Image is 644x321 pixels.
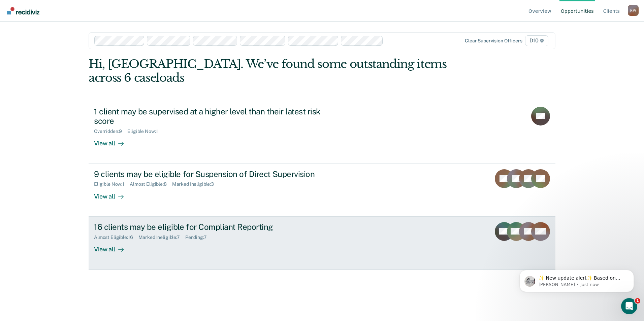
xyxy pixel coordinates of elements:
[621,298,637,314] iframe: Intercom live chat
[29,26,116,32] p: Message from Kim, sent Just now
[94,235,138,240] div: Almost Eligible : 16
[94,129,127,134] div: Overridden : 9
[138,235,185,240] div: Marked Ineligible : 7
[94,181,130,187] div: Eligible Now : 1
[29,20,116,152] span: ✨ New update alert✨ Based on your feedback, we've made a few updates we wanted to share. 1. We ha...
[525,35,548,46] span: D10
[94,240,132,253] div: View all
[94,222,330,232] div: 16 clients may be eligible for Compliant Reporting
[465,38,522,44] div: Clear supervision officers
[89,101,555,164] a: 1 client may be supervised at a higher level than their latest risk scoreOverridden:9Eligible Now...
[89,217,555,270] a: 16 clients may be eligible for Compliant ReportingAlmost Eligible:16Marked Ineligible:7Pending:7V...
[185,235,212,240] div: Pending : 7
[7,7,39,14] img: Recidiviz
[89,57,462,85] div: Hi, [GEOGRAPHIC_DATA]. We’ve found some outstanding items across 6 caseloads
[509,256,644,303] iframe: Intercom notifications message
[94,134,132,147] div: View all
[94,187,132,200] div: View all
[628,5,639,16] div: K W
[127,129,163,134] div: Eligible Now : 1
[635,298,640,304] span: 1
[89,164,555,217] a: 9 clients may be eligible for Suspension of Direct SupervisionEligible Now:1Almost Eligible:8Mark...
[628,5,639,16] button: Profile dropdown button
[94,169,330,179] div: 9 clients may be eligible for Suspension of Direct Supervision
[94,107,330,126] div: 1 client may be supervised at a higher level than their latest risk score
[130,181,172,187] div: Almost Eligible : 8
[172,181,219,187] div: Marked Ineligible : 3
